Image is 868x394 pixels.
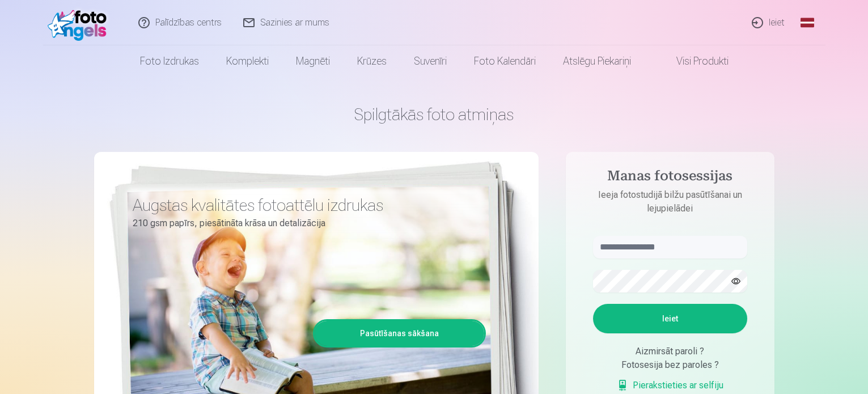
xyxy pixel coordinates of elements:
[400,45,460,77] a: Suvenīri
[94,104,774,125] h1: Spilgtākās foto atmiņas
[48,5,113,41] img: /fa1
[593,345,747,358] div: Aizmirsāt paroli ?
[460,45,549,77] a: Foto kalendāri
[282,45,344,77] a: Magnēti
[133,195,477,215] h3: Augstas kvalitātes fotoattēlu izdrukas
[593,304,747,333] button: Ieiet
[582,188,759,215] p: Ieeja fotostudijā bilžu pasūtīšanai un lejupielādei
[617,379,723,392] a: Pierakstieties ar selfiju
[213,45,282,77] a: Komplekti
[582,168,759,188] h4: Manas fotosessijas
[593,358,747,372] div: Fotosesija bez paroles ?
[315,321,484,346] a: Pasūtīšanas sākšana
[645,45,742,77] a: Visi produkti
[549,45,645,77] a: Atslēgu piekariņi
[133,215,477,231] p: 210 gsm papīrs, piesātināta krāsa un detalizācija
[344,45,400,77] a: Krūzes
[126,45,213,77] a: Foto izdrukas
